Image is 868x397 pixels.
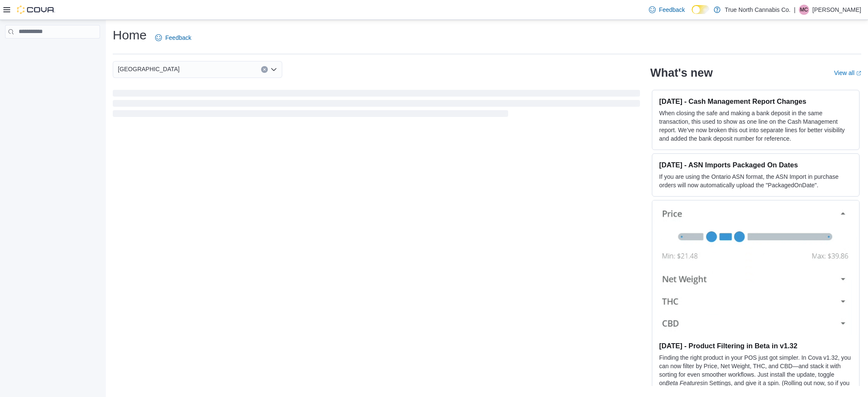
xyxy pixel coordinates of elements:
[165,33,191,42] span: Feedback
[152,29,195,46] a: Feedback
[659,353,852,396] p: Finding the right product in your POS just got simpler. In Cova v1.32, you can now filter by Pric...
[659,6,685,14] span: Feedback
[659,97,852,105] h3: [DATE] - Cash Management Report Changes
[659,109,852,143] p: When closing the safe and making a bank deposit in the same transaction, this used to show as one...
[659,341,852,350] h3: [DATE] - Product Filtering in Beta in v1.32
[645,1,688,18] a: Feedback
[856,71,861,76] svg: External link
[650,66,712,80] h2: What's new
[799,5,809,15] div: Matthew Cross
[834,69,861,76] a: View allExternal link
[113,92,640,119] span: Loading
[666,380,703,386] em: Beta Features
[692,5,709,14] input: Dark Mode
[113,27,147,44] h1: Home
[725,5,790,15] p: True North Cannabis Co.
[794,5,796,15] p: |
[5,40,100,61] nav: Complex example
[692,14,692,14] span: Dark Mode
[800,5,808,15] span: MC
[270,66,277,73] button: Open list of options
[659,161,852,169] h3: [DATE] - ASN Imports Packaged On Dates
[812,5,861,15] p: [PERSON_NAME]
[17,6,55,14] img: Cova
[659,172,852,189] p: If you are using the Ontario ASN format, the ASN Import in purchase orders will now automatically...
[118,64,180,74] span: [GEOGRAPHIC_DATA]
[261,66,268,73] button: Clear input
